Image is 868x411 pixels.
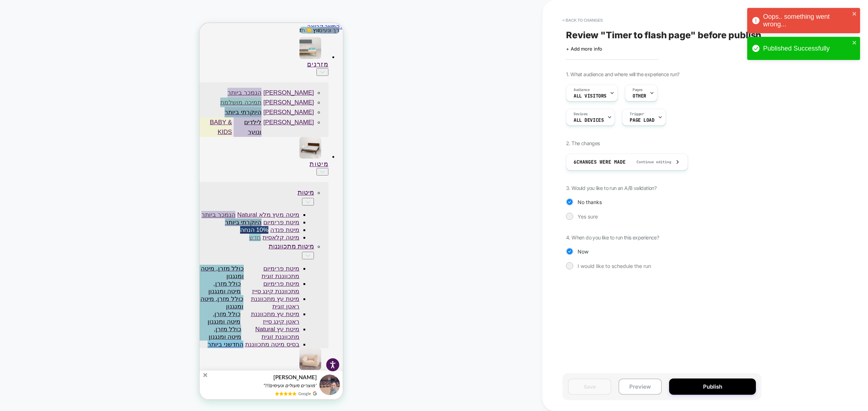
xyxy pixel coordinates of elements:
span: 4. When do you like to run this experience? [566,234,659,241]
span: Now [578,248,588,255]
div: החדשני ביותר [8,317,44,325]
span: Devices [574,112,588,117]
span: Page Load [630,118,654,123]
span: 6 Changes were made [574,159,626,165]
div: 10% הנחה [41,203,69,211]
span: ALL DEVICES [574,118,604,123]
div: נוחות מקסימלית [100,4,140,10]
div: הנמכר ביותר [28,65,62,74]
span: "מוצרים מעולים ונעימים!!!" [2,359,117,365]
span: + Add more info [566,46,602,52]
div: Published Successfully [763,45,850,52]
div: הנמכר ביותר [2,188,36,195]
div: היוקרתי ביותר [25,195,62,203]
div: רך ונעים [119,4,140,10]
div: חדש [50,211,61,218]
button: Save [568,378,611,395]
span: Pages [633,87,643,92]
span: OTHER [633,94,646,99]
button: Publish [669,378,756,395]
div: היוקרתי ביותר [25,84,62,94]
span: 2. The changes [566,140,600,146]
span: [PERSON_NAME] [74,350,117,358]
span: Yes sure [578,213,598,220]
button: close [852,11,857,18]
div: Oops.. something went wrong... [763,13,850,28]
span: Review " Timer to flash page " before publish [566,30,761,40]
span: Audience [574,87,590,92]
span: I would like to schedule the run [578,263,651,269]
div: לבית ולחוץ☀️ [106,4,140,10]
span: No thanks [578,199,602,205]
span: Continue editing [629,160,671,164]
span: Trigger [630,112,644,117]
span: All Visitors [574,94,607,99]
div: לילדים ונוער [34,94,62,114]
span: 3. Would you like to run an A/B validation? [566,185,656,191]
img: provesource review source [113,368,117,372]
span: 1. What audience and where will the experience run? [566,71,679,77]
div: תמיכה מושלמת [21,74,62,84]
img: provesource social proof notification image [120,351,140,372]
button: Preview [618,378,662,395]
button: < Back to changes [559,14,607,26]
div: תמיכה מושלמת [102,4,140,10]
button: close [852,40,857,47]
span: Google [99,367,111,373]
